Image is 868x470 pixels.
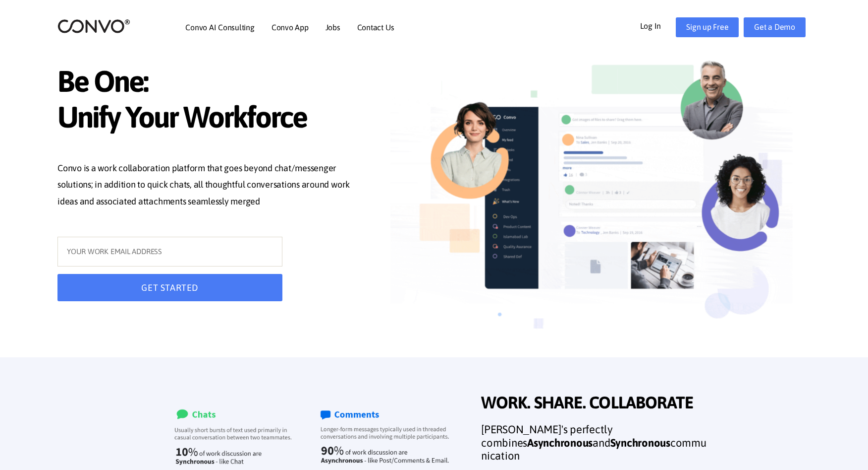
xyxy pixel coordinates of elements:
[185,23,254,31] a: Convo AI Consulting
[325,23,340,31] a: Jobs
[610,436,670,449] strong: Synchronous
[481,393,709,415] span: WORK. SHARE. COLLABORATE
[676,17,739,37] a: Sign up Free
[640,17,676,33] a: Log In
[57,64,363,102] span: Be One:
[390,47,793,360] img: image_not_found
[481,423,709,470] h3: [PERSON_NAME]'s perfectly combines and communication
[57,18,130,34] img: logo_2.png
[744,17,806,37] a: Get a Demo
[527,436,593,449] strong: Asynchronous
[271,23,309,31] a: Convo App
[357,23,394,31] a: Contact Us
[57,99,363,137] span: Unify Your Workforce
[57,274,282,301] button: GET STARTED
[57,237,282,267] input: YOUR WORK EMAIL ADDRESS
[57,160,363,212] p: Convo is a work collaboration platform that goes beyond chat/messenger solutions; in addition to ...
